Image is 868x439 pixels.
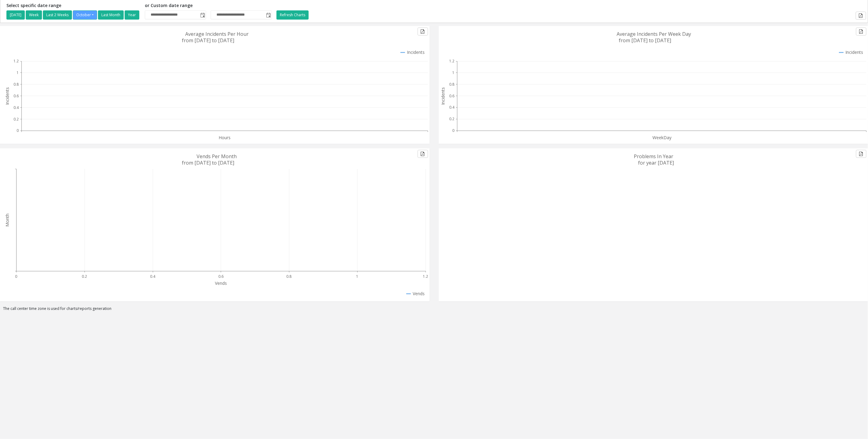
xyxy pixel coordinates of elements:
text: WeekDay [652,135,672,140]
text: 0.2 [13,117,19,122]
text: Incidents [440,87,446,105]
button: Export to pdf [418,28,428,35]
text: 1.2 [13,58,19,64]
text: for year [DATE] [638,159,674,166]
text: Incidents [846,49,863,55]
text: 0.4 [13,105,19,110]
h5: or Custom date range [145,3,272,8]
button: Export to pdf [418,150,428,158]
text: Vends [413,291,425,296]
text: 0.8 [449,82,454,87]
text: 1.2 [423,274,428,279]
text: Incidents [407,49,425,55]
text: Average Incidents Per Week Day [617,31,691,37]
text: 0.2 [82,274,87,279]
text: 0 [17,128,19,133]
button: Year [125,10,139,20]
text: 0.4 [449,105,455,110]
text: 1 [17,70,19,75]
text: 1.2 [449,58,454,64]
text: 1 [356,274,358,279]
text: 0.8 [287,274,292,279]
button: Last 2 Weeks [43,10,72,20]
text: 0.2 [449,117,454,122]
text: 0.6 [449,93,454,99]
button: [DATE] [6,10,25,20]
text: 0.4 [150,274,156,279]
h5: Select specific date range [6,3,140,8]
text: Problems In Year [634,153,674,160]
text: 0 [15,274,17,279]
text: 1 [452,70,454,75]
button: Export to pdf [856,150,866,158]
button: Last Month [98,10,124,20]
text: from [DATE] to [DATE] [182,37,234,44]
button: Refresh Charts [276,10,309,20]
button: October [73,10,97,20]
text: Month [4,214,10,227]
text: 0 [452,128,454,133]
text: from [DATE] to [DATE] [182,159,234,166]
text: Vends [215,280,227,286]
text: from [DATE] to [DATE] [619,37,671,44]
span: Toggle popup [199,11,206,19]
text: 0.8 [13,82,19,87]
text: Vends Per Month [197,153,237,160]
button: Export to pdf [856,28,866,35]
text: 0.6 [218,274,224,279]
span: Toggle popup [265,11,272,19]
button: Week [26,10,42,20]
text: Average Incidents Per Hour [185,31,249,37]
text: 0.6 [13,93,19,99]
button: Export to pdf [856,12,866,20]
text: Hours [219,135,231,140]
text: Incidents [4,87,10,105]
